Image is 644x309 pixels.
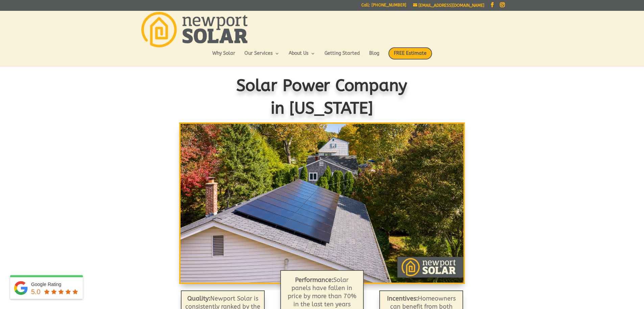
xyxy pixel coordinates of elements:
[325,51,360,63] a: Getting Started
[413,3,484,8] a: [EMAIL_ADDRESS][DOMAIN_NAME]
[361,3,406,10] a: Call: [PHONE_NUMBER]
[369,51,379,63] a: Blog
[289,51,315,63] a: About Us
[187,295,210,302] strong: Quality:
[295,276,333,284] b: Performance:
[141,12,247,47] img: Newport Solar | Solar Energy Optimized.
[237,76,408,118] span: Solar Power Company in [US_STATE]
[387,295,418,302] strong: Incentives:
[31,288,41,295] span: 5.0
[244,51,280,63] a: Our Services
[388,47,432,60] span: FREE Estimate
[31,281,79,288] div: Google Rating
[388,47,432,66] a: FREE Estimate
[212,51,235,63] a: Why Solar
[181,124,463,283] img: Solar Modules: Roof Mounted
